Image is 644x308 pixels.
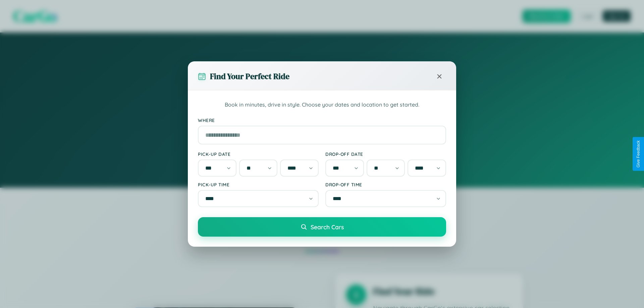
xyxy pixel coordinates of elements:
button: Search Cars [198,217,446,237]
p: Book in minutes, drive in style. Choose your dates and location to get started. [198,101,446,109]
label: Where [198,117,446,123]
span: Search Cars [311,223,344,231]
label: Pick-up Time [198,182,319,187]
h3: Find Your Perfect Ride [210,71,289,82]
label: Drop-off Time [325,182,446,187]
label: Drop-off Date [325,151,446,157]
label: Pick-up Date [198,151,319,157]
